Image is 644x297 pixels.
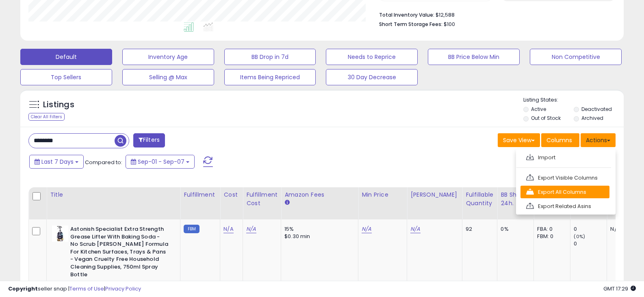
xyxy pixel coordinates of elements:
button: BB Price Below Min [428,49,520,65]
button: Selling @ Max [122,69,214,85]
button: Filters [133,133,165,147]
div: Cost [223,191,239,199]
span: 2025-09-15 17:29 GMT [603,285,636,293]
label: Out of Stock [531,115,561,121]
span: $100 [444,20,455,28]
span: Sep-01 - Sep-07 [138,158,184,166]
a: Terms of Use [69,285,104,293]
div: 0 [574,240,607,247]
small: FBM [184,225,199,233]
a: Import [520,151,609,164]
a: N/A [223,225,233,233]
div: N/A [610,225,637,233]
li: $12,588 [379,9,609,19]
button: 30 Day Decrease [326,69,418,85]
div: 92 [466,225,491,233]
img: 311x9C1jxrL._SL40_.jpg [52,225,68,242]
div: Title [50,191,177,199]
span: Last 7 Days [41,158,74,166]
button: Actions [581,133,616,147]
p: Listing States: [523,96,624,104]
div: Clear All Filters [28,113,65,121]
b: Astonish Specialist Extra Strength Grease Lifter With Baking Soda - No Scrub [PERSON_NAME] Formul... [70,225,169,280]
label: Deactivated [581,106,612,113]
div: BB Share 24h. [501,191,530,208]
div: Fulfillment [184,191,217,199]
div: [PERSON_NAME] [410,191,459,199]
button: Default [20,49,112,65]
button: Items Being Repriced [224,69,316,85]
button: Top Sellers [20,69,112,85]
span: Compared to: [85,158,122,166]
span: Columns [546,136,572,144]
button: BB Drop in 7d [224,49,316,65]
div: 0% [501,225,527,233]
div: seller snap | | [8,285,141,293]
button: Sep-01 - Sep-07 [126,155,195,169]
button: Columns [541,133,579,147]
a: N/A [410,225,420,233]
a: Export Related Asins [520,200,609,212]
a: N/A [246,225,256,233]
div: Fulfillable Quantity [466,191,494,208]
button: Non Competitive [530,49,622,65]
div: FBA: 0 [537,225,564,233]
h5: Listings [43,99,74,111]
button: Inventory Age [122,49,214,65]
a: Export Visible Columns [520,171,609,184]
div: FBM: 0 [537,233,564,240]
a: N/A [362,225,371,233]
label: Archived [581,115,603,121]
a: Privacy Policy [105,285,141,293]
b: Total Inventory Value: [379,11,434,18]
small: Amazon Fees. [284,199,289,206]
small: (0%) [574,233,585,240]
div: Fulfillment Cost [246,191,278,208]
button: Needs to Reprice [326,49,418,65]
div: 15% [284,225,352,233]
button: Last 7 Days [29,155,84,169]
button: Save View [498,133,540,147]
div: $0.30 min [284,233,352,240]
strong: Copyright [8,285,38,293]
div: Amazon Fees [284,191,355,199]
a: Export All Columns [520,186,609,198]
div: Min Price [362,191,403,199]
b: Short Term Storage Fees: [379,21,442,28]
label: Active [531,106,546,113]
div: 0 [574,225,607,233]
